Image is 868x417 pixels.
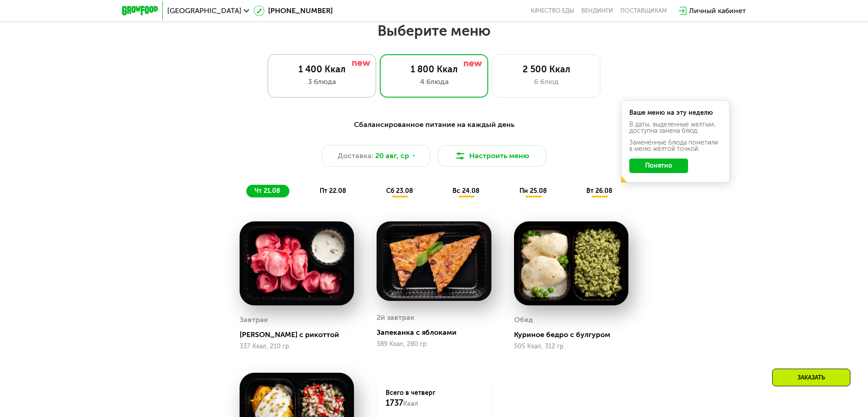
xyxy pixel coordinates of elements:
div: Обед [514,313,533,327]
span: пн 25.08 [519,187,547,195]
h2: Выберите меню [29,22,839,40]
span: Доставка: [338,150,373,161]
div: [PERSON_NAME] с рикоттой [240,330,361,339]
div: 3 блюда [277,76,367,87]
div: 2й завтрак [377,311,415,324]
div: поставщикам [620,7,667,14]
div: Заказать [772,369,850,386]
div: Ваше меню на эту неделю [629,110,722,116]
div: 505 Ккал, 312 гр [514,343,628,350]
span: [GEOGRAPHIC_DATA] [167,7,241,14]
div: 6 блюд [501,76,591,87]
a: Качество еды [531,7,574,14]
span: 1737 [386,398,403,408]
div: Всего в четверг [386,389,482,408]
a: [PHONE_NUMBER] [254,5,333,16]
div: Запеканка с яблоками [377,328,498,337]
div: Завтрак [240,313,268,327]
span: вт 26.08 [586,187,613,195]
a: Вендинги [581,7,613,14]
span: вс 24.08 [453,187,480,195]
div: Сбалансированное питание на каждый день [166,119,702,131]
div: В даты, выделенные желтым, доступна замена блюд. [629,122,722,134]
button: Настроить меню [438,145,546,167]
span: чт 21.08 [255,187,280,195]
div: Заменённые блюда пометили в меню жёлтой точкой. [629,140,722,152]
button: Понятно [629,159,688,173]
div: 4 блюда [389,76,479,87]
div: 1 800 Ккал [389,64,479,75]
span: 20 авг, ср [375,150,409,161]
div: 2 500 Ккал [501,64,591,75]
span: Ккал [403,400,418,408]
div: 337 Ккал, 210 гр [240,343,354,350]
div: 1 400 Ккал [277,64,367,75]
div: Куриное бедро с булгуром [514,330,636,339]
div: Личный кабинет [689,5,746,16]
span: пт 22.08 [320,187,346,195]
span: сб 23.08 [386,187,413,195]
div: 389 Ккал, 280 гр [377,341,491,348]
